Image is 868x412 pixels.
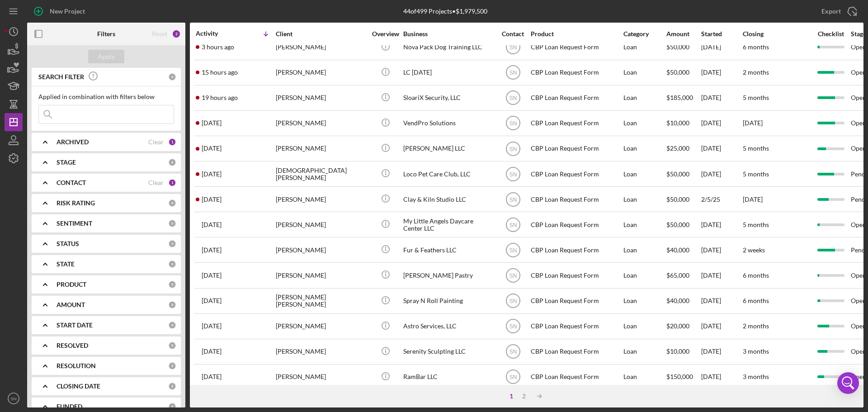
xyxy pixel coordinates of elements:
[701,263,742,287] div: [DATE]
[509,298,517,304] text: SN
[743,246,765,254] time: 2 weeks
[509,120,517,127] text: SN
[168,179,176,187] div: 1
[531,314,621,338] div: CBP Loan Request Form
[666,61,700,85] div: $50,000
[743,68,769,76] time: 2 months
[701,289,742,313] div: [DATE]
[276,30,366,38] div: Client
[531,61,621,85] div: CBP Loan Request Form
[57,322,93,329] b: START DATE
[168,138,176,146] div: 1
[168,382,176,390] div: 0
[701,111,742,135] div: [DATE]
[666,365,700,389] div: $150,000
[168,158,176,166] div: 0
[531,289,621,313] div: CBP Loan Request Form
[276,61,366,85] div: [PERSON_NAME]
[666,289,700,313] div: $40,000
[403,111,494,135] div: VendPro Solutions
[666,111,700,135] div: $10,000
[5,389,23,407] button: SN
[531,86,621,110] div: CBP Loan Request Form
[403,61,494,85] div: LC [DATE]
[701,314,742,338] div: [DATE]
[57,301,85,308] b: AMOUNT
[743,30,811,38] div: Closing
[743,43,769,51] time: 6 months
[276,340,366,364] div: [PERSON_NAME]
[743,221,769,228] time: 5 months
[531,111,621,135] div: CBP Loan Request Form
[666,30,700,38] div: Amount
[57,240,79,247] b: STATUS
[57,199,95,207] b: RISK RATING
[202,246,222,254] time: 2025-08-04 22:45
[57,362,96,369] b: RESOLUTION
[276,35,366,59] div: [PERSON_NAME]
[276,111,366,135] div: [PERSON_NAME]
[505,393,518,400] div: 1
[403,314,494,338] div: Astro Services, LLC
[666,340,700,364] div: $10,000
[666,187,700,211] div: $50,000
[202,196,222,203] time: 2025-08-08 10:58
[623,238,665,262] div: Loan
[701,238,742,262] div: [DATE]
[701,86,742,110] div: [DATE]
[202,94,238,101] time: 2025-08-11 19:53
[531,213,621,237] div: CBP Loan Request Form
[168,199,176,207] div: 0
[743,170,769,178] time: 5 months
[276,314,366,338] div: [PERSON_NAME]
[509,70,517,76] text: SN
[276,238,366,262] div: [PERSON_NAME]
[666,137,700,161] div: $25,000
[837,372,859,394] div: Open Intercom Messenger
[509,247,517,253] text: SN
[701,30,742,38] div: Started
[701,213,742,237] div: [DATE]
[403,187,494,211] div: Clay & Kiln Studio LLC
[666,213,700,237] div: $50,000
[623,162,665,186] div: Loan
[168,73,176,81] div: 0
[403,137,494,161] div: [PERSON_NAME] LLC
[743,271,769,279] time: 6 months
[531,187,621,211] div: CBP Loan Request Form
[666,314,700,338] div: $20,000
[743,119,763,127] time: [DATE]
[38,73,84,81] b: SEARCH FILTER
[88,50,124,63] button: Apply
[496,30,530,38] div: Contact
[27,2,94,20] button: New Project
[623,314,665,338] div: Loan
[276,187,366,211] div: [PERSON_NAME]
[666,86,700,110] div: $185,000
[57,260,75,268] b: STATE
[403,263,494,287] div: [PERSON_NAME] Pastry
[812,2,863,20] button: Export
[403,365,494,389] div: RamBar LLC
[403,340,494,364] div: Serenity Sculpting LLC
[701,137,742,161] div: [DATE]
[196,30,236,37] div: Activity
[623,86,665,110] div: Loan
[531,35,621,59] div: CBP Loan Request Form
[202,43,234,51] time: 2025-08-12 12:31
[202,145,222,152] time: 2025-08-11 03:30
[623,61,665,85] div: Loan
[623,187,665,211] div: Loan
[509,146,517,152] text: SN
[168,341,176,350] div: 0
[743,322,769,330] time: 2 months
[202,348,222,355] time: 2025-07-30 15:40
[623,263,665,287] div: Loan
[202,322,222,330] time: 2025-07-31 20:02
[623,30,665,38] div: Category
[623,111,665,135] div: Loan
[701,61,742,85] div: [DATE]
[97,30,115,38] b: Filters
[666,238,700,262] div: $40,000
[743,144,769,152] time: 5 months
